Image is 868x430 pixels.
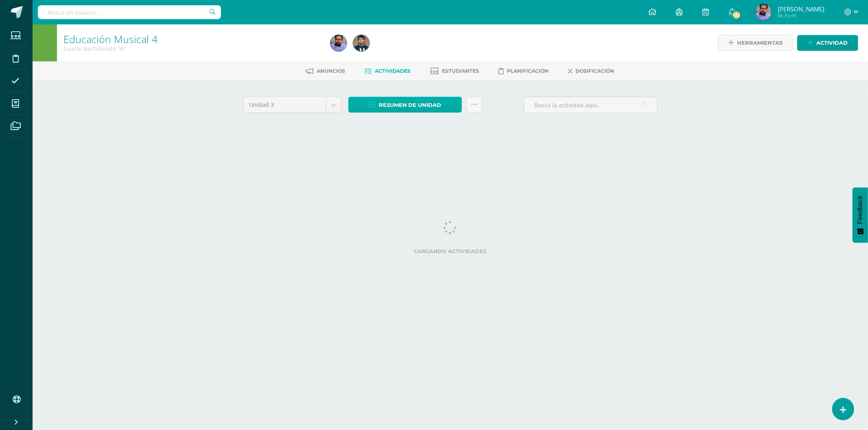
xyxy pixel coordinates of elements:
[243,248,658,254] label: Cargando actividades
[306,65,345,78] a: Anuncios
[353,35,370,51] img: 8c648ab03079b18c3371769e6fc6bd45.png
[576,68,614,74] span: Dosificación
[365,65,411,78] a: Actividades
[718,35,793,51] a: Herramientas
[797,35,858,51] a: Actividad
[816,35,848,50] span: Actividad
[442,68,479,74] span: Estudiantes
[853,187,868,243] button: Feedback - Mostrar encuesta
[524,97,657,113] input: Busca la actividad aquí...
[330,35,347,51] img: 7c3d6755148f85b195babec4e2a345e8.png
[499,65,549,78] a: Planificación
[507,68,549,74] span: Planificación
[778,12,824,19] span: Mi Perfil
[348,97,462,113] a: Resumen de unidad
[317,68,345,74] span: Anuncios
[38,5,221,19] input: Busca un usuario...
[857,195,864,224] span: Feedback
[732,11,741,20] span: 132
[63,32,157,46] a: Educación Musical 4
[63,33,321,45] h1: Educación Musical 4
[243,97,341,113] a: Unidad 3
[63,45,321,52] div: Cuarto Bachillerato 'A'
[568,65,614,78] a: Dosificación
[375,68,411,74] span: Actividades
[431,65,479,78] a: Estudiantes
[379,98,442,113] span: Resumen de unidad
[737,35,783,50] span: Herramientas
[755,4,772,20] img: 7c3d6755148f85b195babec4e2a345e8.png
[778,5,824,13] span: [PERSON_NAME]
[249,97,320,113] span: Unidad 3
